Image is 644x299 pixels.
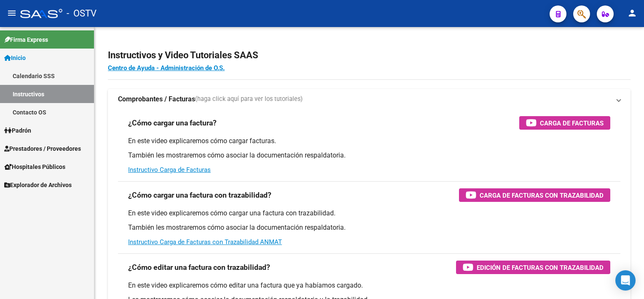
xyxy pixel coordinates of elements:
span: Carga de Facturas [540,118,604,128]
span: Padrón [4,126,31,135]
span: Inicio [4,53,26,63]
a: Instructivo Carga de Facturas [128,166,211,174]
h3: ¿Cómo editar una factura con trazabilidad? [128,261,270,273]
div: Open Intercom Messenger [615,270,636,291]
span: Explorador de Archivos [4,180,72,190]
button: Edición de Facturas con Trazabilidad [456,261,610,274]
span: Prestadores / Proveedores [4,144,81,153]
p: También les mostraremos cómo asociar la documentación respaldatoria. [128,151,610,160]
strong: Comprobantes / Facturas [118,95,195,104]
span: - OSTV [67,4,97,23]
p: También les mostraremos cómo asociar la documentación respaldatoria. [128,223,610,232]
h3: ¿Cómo cargar una factura con trazabilidad? [128,189,271,201]
a: Instructivo Carga de Facturas con Trazabilidad ANMAT [128,238,282,246]
mat-icon: menu [7,8,17,18]
h2: Instructivos y Video Tutoriales SAAS [108,47,631,63]
p: En este video explicaremos cómo editar una factura que ya habíamos cargado. [128,281,610,290]
p: En este video explicaremos cómo cargar facturas. [128,136,610,146]
span: Carga de Facturas con Trazabilidad [480,190,604,201]
h3: ¿Cómo cargar una factura? [128,117,217,129]
button: Carga de Facturas [519,116,610,130]
mat-expansion-panel-header: Comprobantes / Facturas(haga click aquí para ver los tutoriales) [108,89,631,109]
button: Carga de Facturas con Trazabilidad [459,188,610,202]
p: En este video explicaremos cómo cargar una factura con trazabilidad. [128,209,610,218]
mat-icon: person [627,8,637,18]
span: Hospitales Públicos [4,162,65,171]
span: (haga click aquí para ver los tutoriales) [195,95,303,104]
a: Centro de Ayuda - Administración de O.S. [108,64,225,72]
span: Edición de Facturas con Trazabilidad [477,262,604,273]
span: Firma Express [4,35,48,44]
